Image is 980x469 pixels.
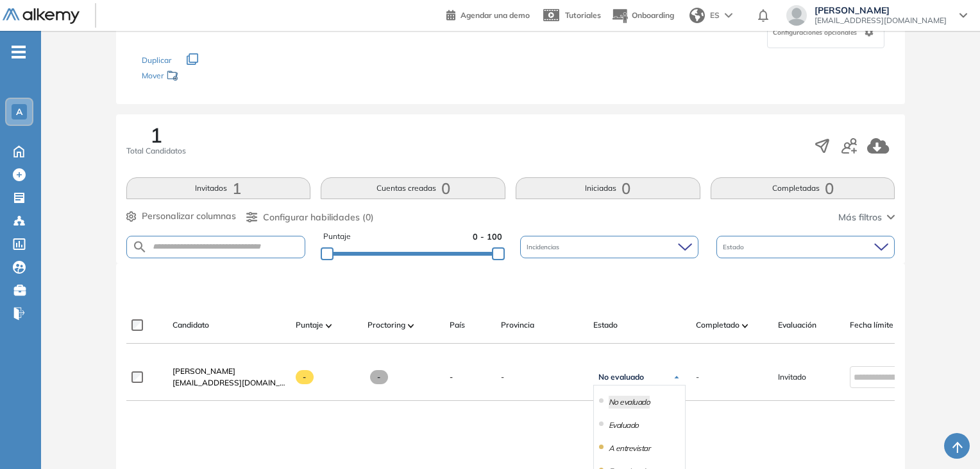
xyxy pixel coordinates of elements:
[173,377,285,389] span: [EMAIL_ADDRESS][DOMAIN_NAME]
[142,55,171,65] span: Duplicar
[12,51,26,53] i: -
[520,236,698,258] div: Incidencias
[689,8,705,23] img: world
[173,319,209,331] span: Candidato
[460,10,530,20] span: Agendar una demo
[742,324,748,328] img: [missing "en.ARROW_ALT" translation]
[321,177,505,199] button: Cuentas creadas0
[173,366,285,377] a: [PERSON_NAME]
[142,65,270,89] div: Mover
[263,211,374,224] span: Configurar habilidades (0)
[173,366,235,376] span: [PERSON_NAME]
[778,319,816,331] span: Evaluación
[673,373,680,381] img: Ícono de flecha
[142,209,236,223] span: Personalizar columnas
[593,319,618,331] span: Estado
[711,177,895,199] button: Completadas0
[710,10,720,21] span: ES
[773,28,859,37] span: Configuraciones opcionales
[609,419,639,432] li: Evaluado
[126,145,186,157] span: Total Candidatos
[150,125,162,145] span: 1
[132,239,148,255] img: SEARCH_ALT
[446,6,530,22] a: Agendar una demo
[3,8,80,24] img: Logo
[126,177,311,199] button: Invitados1
[778,371,806,383] span: Invitado
[296,319,323,331] span: Puntaje
[838,211,895,224] button: Más filtros
[326,324,332,328] img: [missing "en.ARROW_ALT" translation]
[611,2,674,30] button: Onboarding
[367,319,405,331] span: Proctoring
[767,16,884,48] div: Configuraciones opcionales
[126,209,236,223] button: Personalizar columnas
[246,211,374,224] button: Configurar habilidades (0)
[565,10,601,20] span: Tutoriales
[815,5,947,15] span: [PERSON_NAME]
[838,211,882,224] span: Más filtros
[632,10,674,20] span: Onboarding
[473,231,502,243] span: 0 - 100
[370,370,389,384] span: -
[723,242,747,252] span: Estado
[725,13,732,18] img: arrow
[296,370,314,384] span: -
[716,236,895,258] div: Estado
[815,15,947,26] span: [EMAIL_ADDRESS][DOMAIN_NAME]
[16,107,22,117] span: A
[501,371,583,383] span: -
[609,396,650,409] li: No evaluado
[450,371,453,383] span: -
[598,372,644,382] span: No evaluado
[527,242,562,252] span: Incidencias
[696,371,699,383] span: -
[408,324,414,328] img: [missing "en.ARROW_ALT" translation]
[450,319,465,331] span: País
[696,319,739,331] span: Completado
[501,319,534,331] span: Provincia
[323,231,351,243] span: Puntaje
[609,442,650,455] li: A entrevistar
[850,319,893,331] span: Fecha límite
[516,177,700,199] button: Iniciadas0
